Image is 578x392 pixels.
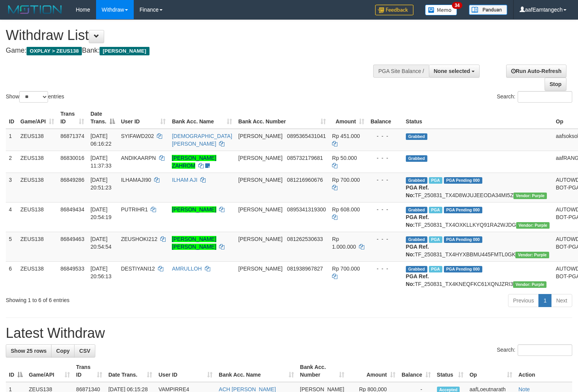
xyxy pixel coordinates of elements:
a: 1 [538,294,551,307]
span: [PERSON_NAME] [238,206,282,213]
span: Grabbed [406,155,427,162]
th: ID: activate to sort column descending [6,360,26,382]
span: Copy [56,348,70,354]
th: Date Trans.: activate to sort column ascending [105,360,156,382]
span: Rp 451.000 [332,133,360,139]
th: Amount: activate to sort column ascending [347,360,399,382]
span: Rp 700.000 [332,177,360,183]
span: Vendor URL: https://trx4.1velocity.biz [516,222,550,229]
span: [PERSON_NAME] [100,47,149,55]
label: Search: [497,344,572,356]
a: Show 25 rows [6,344,51,357]
span: [DATE] 20:54:54 [90,236,111,250]
span: Marked by aafRornrotha [429,236,442,243]
span: Marked by aafRornrotha [429,266,442,272]
a: [PERSON_NAME] [PERSON_NAME] [172,236,216,250]
td: ZEUS138 [17,151,57,173]
span: 86849533 [60,266,84,272]
label: Show entries [6,91,64,103]
span: Grabbed [406,207,427,213]
th: Op: activate to sort column ascending [467,360,515,382]
h1: Latest Withdraw [6,326,572,341]
input: Search: [518,91,572,103]
a: [DEMOGRAPHIC_DATA][PERSON_NAME] [172,133,232,147]
span: 86830016 [60,155,84,161]
td: 2 [6,151,17,173]
div: - - - [370,176,400,184]
span: PGA Pending [444,177,482,184]
span: PGA Pending [444,236,482,243]
td: 4 [6,202,17,232]
span: Copy 081938967827 to clipboard [287,266,323,272]
span: Copy 081262530633 to clipboard [287,236,323,242]
span: Copy 085732179681 to clipboard [287,155,323,161]
a: Stop [545,78,566,91]
th: User ID: activate to sort column ascending [118,107,169,129]
div: - - - [370,265,400,272]
span: Grabbed [406,177,427,184]
div: PGA Site Balance / [373,65,429,78]
img: MOTION_logo.png [6,4,64,15]
td: 5 [6,232,17,261]
h4: Game: Bank: [6,47,378,55]
div: - - - [370,235,400,243]
span: [DATE] 20:51:23 [90,177,111,191]
div: - - - [370,154,400,162]
td: ZEUS138 [17,129,57,151]
th: Bank Acc. Number: activate to sort column ascending [235,107,329,129]
span: Rp 608.000 [332,206,360,213]
th: Bank Acc. Name: activate to sort column ascending [169,107,235,129]
span: SYIFAWD202 [121,133,154,139]
button: None selected [429,65,480,78]
div: Showing 1 to 6 of 6 entries [6,293,235,304]
span: Vendor URL: https://trx4.1velocity.biz [515,252,549,258]
th: Game/API: activate to sort column ascending [17,107,57,129]
span: Copy 081216960676 to clipboard [287,177,323,183]
span: Marked by aafRornrotha [429,177,442,184]
a: [PERSON_NAME] ZAHROM [172,155,216,169]
th: Trans ID: activate to sort column ascending [73,360,105,382]
th: Balance: activate to sort column ascending [399,360,434,382]
th: Bank Acc. Number: activate to sort column ascending [297,360,347,382]
td: 1 [6,129,17,151]
div: - - - [370,132,400,140]
span: Grabbed [406,266,427,272]
span: Copy 0895365431041 to clipboard [287,133,326,139]
span: DESTIYANI12 [121,266,155,272]
a: [PERSON_NAME] [172,206,216,213]
span: Vendor URL: https://trx4.1velocity.biz [513,281,546,288]
span: Marked by aafRornrotha [429,207,442,213]
span: Grabbed [406,236,427,243]
select: Showentries [19,91,48,103]
a: Next [551,294,572,307]
td: 6 [6,261,17,291]
span: 86849463 [60,236,84,242]
a: Run Auto-Refresh [506,65,566,78]
span: Vendor URL: https://trx4.1velocity.biz [513,193,547,199]
span: PUTRIHR1 [121,206,148,213]
th: Amount: activate to sort column ascending [329,107,367,129]
span: 34 [452,2,462,9]
span: None selected [434,68,470,74]
span: PGA Pending [444,266,482,272]
span: ILHAMAJI90 [121,177,151,183]
th: Status: activate to sort column ascending [434,360,467,382]
span: 86871374 [60,133,84,139]
td: ZEUS138 [17,232,57,261]
a: AMRULLOH [172,266,202,272]
td: TF_250831_TX4KNEQFKC61XQNJZRI3 [403,261,553,291]
span: Copy 0895341319300 to clipboard [287,206,326,213]
span: Rp 700.000 [332,266,360,272]
td: 3 [6,173,17,202]
th: Action [515,360,572,382]
th: Balance [367,107,403,129]
th: Bank Acc. Name: activate to sort column ascending [216,360,297,382]
td: TF_250831_TX4D8WJUJEEODA34MI5Z [403,173,553,202]
span: 86849286 [60,177,84,183]
span: [DATE] 20:56:13 [90,266,111,279]
a: ILHAM AJI [172,177,197,183]
span: [DATE] 11:37:33 [90,155,111,169]
th: Game/API: activate to sort column ascending [26,360,73,382]
b: PGA Ref. No: [406,184,429,198]
a: CSV [74,344,95,357]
